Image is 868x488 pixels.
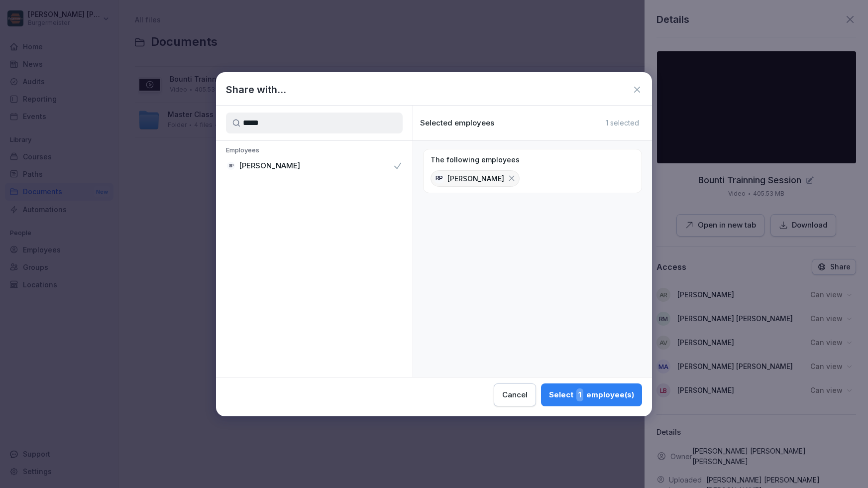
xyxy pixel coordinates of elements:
[226,82,286,97] h1: Share with...
[447,173,504,184] p: [PERSON_NAME]
[502,389,528,400] div: Cancel
[420,119,494,127] p: Selected employees
[434,173,444,184] div: RP
[549,388,634,401] div: Select employee(s)
[227,162,235,170] div: RP
[216,146,413,157] p: Employees
[541,383,642,406] button: Select1employee(s)
[239,161,300,171] p: [PERSON_NAME]
[576,388,583,401] span: 1
[494,383,536,406] button: Cancel
[606,119,639,127] p: 1 selected
[431,155,520,164] p: The following employees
